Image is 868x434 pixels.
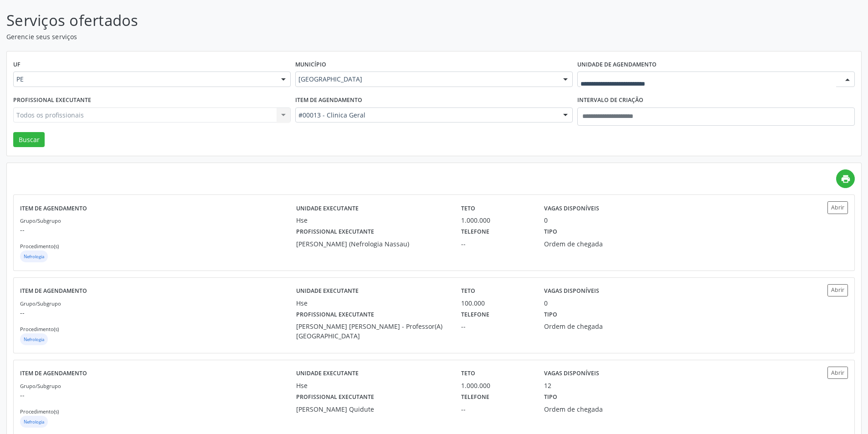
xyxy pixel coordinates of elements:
[295,58,326,72] label: Município
[20,201,87,215] label: Item de agendamento
[20,300,61,307] small: Grupo/Subgrupo
[296,298,449,308] div: Hse
[6,32,605,41] p: Gerencie seus serviços
[461,225,489,239] label: Telefone
[13,132,45,148] button: Buscar
[20,367,87,381] label: Item de agendamento
[296,284,359,298] label: Unidade executante
[544,284,599,298] label: Vagas disponíveis
[296,404,449,414] div: [PERSON_NAME] Quidute
[461,308,489,322] label: Telefone
[296,239,449,249] div: [PERSON_NAME] (Nefrologia Nassau)
[461,215,531,225] div: 1.000.000
[13,93,91,107] label: Profissional executante
[295,93,362,107] label: Item de agendamento
[461,239,531,249] div: --
[296,201,359,215] label: Unidade executante
[577,58,657,72] label: Unidade de agendamento
[544,308,557,322] label: Tipo
[20,225,296,235] p: --
[461,381,531,390] div: 1.000.000
[20,408,59,415] small: Procedimento(s)
[296,381,449,390] div: Hse
[296,390,374,404] label: Profissional executante
[20,243,59,250] small: Procedimento(s)
[461,404,531,414] div: --
[544,367,599,381] label: Vagas disponíveis
[296,225,374,239] label: Profissional executante
[20,326,59,332] small: Procedimento(s)
[461,284,475,298] label: Teto
[296,367,359,381] label: Unidade executante
[20,383,61,389] small: Grupo/Subgrupo
[827,284,848,296] button: Abrir
[544,298,548,308] div: 0
[13,58,21,72] label: UF
[544,201,599,215] label: Vagas disponíveis
[16,75,272,84] span: PE
[298,75,554,84] span: [GEOGRAPHIC_DATA]
[544,239,655,249] div: Ordem de chegada
[24,254,44,260] small: Nefrologia
[461,201,475,215] label: Teto
[298,111,554,120] span: #00013 - Clinica Geral
[461,322,531,331] div: --
[544,390,557,404] label: Tipo
[24,337,44,342] small: Nefrologia
[20,390,296,400] p: --
[544,381,551,390] div: 12
[20,217,61,224] small: Grupo/Subgrupo
[24,419,44,425] small: Nefrologia
[6,9,605,32] p: Serviços ofertados
[827,367,848,379] button: Abrir
[20,284,87,298] label: Item de agendamento
[296,215,449,225] div: Hse
[544,322,655,331] div: Ordem de chegada
[20,308,296,317] p: --
[544,215,548,225] div: 0
[461,367,475,381] label: Teto
[296,322,449,341] div: [PERSON_NAME] [PERSON_NAME] - Professor(A) [GEOGRAPHIC_DATA]
[544,404,655,414] div: Ordem de chegada
[544,225,557,239] label: Tipo
[461,298,531,308] div: 100.000
[296,308,374,322] label: Profissional executante
[461,390,489,404] label: Telefone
